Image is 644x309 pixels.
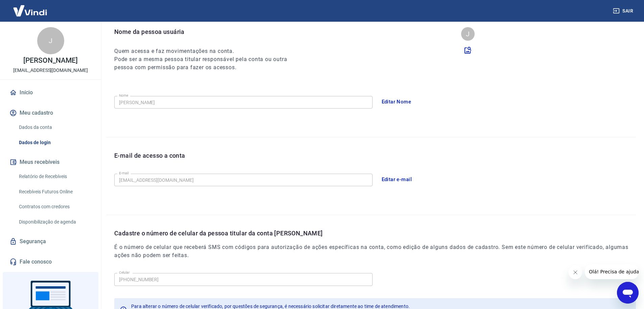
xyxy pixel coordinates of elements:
p: Cadastre o número de celular da pessoa titular da conta [PERSON_NAME] [114,229,636,238]
img: Vindi [8,0,52,21]
a: Contratos com credores [16,200,93,214]
div: J [37,27,64,54]
button: Editar e-mail [378,172,416,187]
button: Sair [612,5,636,17]
iframe: Botão para abrir a janela de mensagens [617,282,639,304]
a: Fale conosco [8,254,93,269]
h6: É o número de celular que receberá SMS com códigos para autorização de ações específicas na conta... [114,243,636,259]
iframe: Fechar mensagem [569,266,582,279]
button: Meu cadastro [8,105,93,120]
a: Início [8,85,93,100]
div: J [461,27,475,41]
span: Para alterar o número de celular verificado, por questões de segurança, é necessário solicitar di... [131,304,410,309]
p: E-mail de acesso a conta [114,151,185,160]
button: Meus recebíveis [8,155,93,170]
a: Relatório de Recebíveis [16,170,93,184]
a: Recebíveis Futuros Online [16,185,93,199]
p: [PERSON_NAME] [23,57,77,64]
p: Nome da pessoa usuária [114,27,300,36]
a: Dados de login [16,136,93,150]
a: Disponibilização de agenda [16,215,93,229]
p: [EMAIL_ADDRESS][DOMAIN_NAME] [13,67,88,74]
a: Dados da conta [16,120,93,134]
span: Olá! Precisa de ajuda? [4,5,57,10]
label: Celular [119,270,130,275]
label: Nome [119,93,128,98]
iframe: Mensagem da empresa [585,264,639,279]
button: Editar Nome [378,95,415,109]
a: Segurança [8,234,93,249]
h6: Quem acessa e faz movimentações na conta. [114,47,300,55]
h6: Pode ser a mesma pessoa titular responsável pela conta ou outra pessoa com permissão para fazer o... [114,55,300,72]
label: E-mail [119,171,128,176]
